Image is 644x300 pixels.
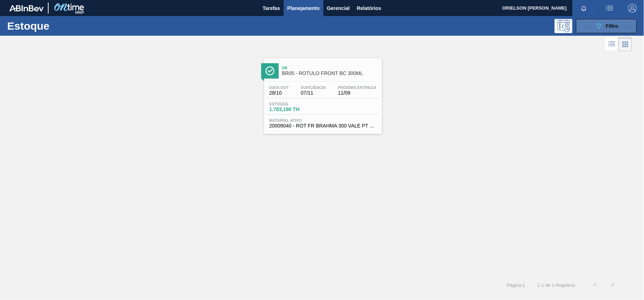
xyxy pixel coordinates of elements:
span: 1.783,190 TH [269,107,319,112]
span: BR05 - RÓTULO FRONT BC 300ML [282,71,378,76]
span: Estoque [269,102,319,106]
img: userActions [605,4,614,12]
span: Planejamento [287,4,320,12]
span: Gerencial [327,4,350,12]
img: TNhmsLtSVTkK8tSr43FrP2fwEKptu5GPRR3wAAAABJRU5ErkJggg== [9,5,44,11]
span: Ok [282,66,378,70]
div: Pogramando: nenhum usuário selecionado [555,19,573,33]
button: > [604,276,622,294]
span: 20009040 - ROT FR BRAHMA 300 VALE PT REV02 CX60ML [269,123,377,129]
img: Ícone [266,66,274,75]
button: Notificações [573,3,595,13]
img: Logout [628,4,637,12]
button: Filtro [576,19,637,33]
span: 11/09 [338,90,377,96]
span: Data out [269,85,289,90]
span: Próxima Entrega [338,85,377,90]
span: Relatórios [357,4,381,12]
span: 28/10 [269,90,289,96]
span: Página : 1 [507,282,525,288]
span: 07/11 [301,90,326,96]
span: Tarefas [263,4,280,12]
span: 1 - 1 de 1 Registros [536,282,575,288]
h1: Estoque [7,22,113,30]
span: Filtro [606,23,619,29]
span: Suficiência [301,85,326,90]
a: ÍconeOkBR05 - RÓTULO FRONT BC 300MLData out28/10Suficiência07/11Próxima Entrega11/09Estoque1.783,... [259,53,386,134]
span: Material ativo [269,118,377,122]
button: < [586,276,604,294]
div: Visão em Lista [605,37,619,51]
div: Visão em Cards [619,37,632,51]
